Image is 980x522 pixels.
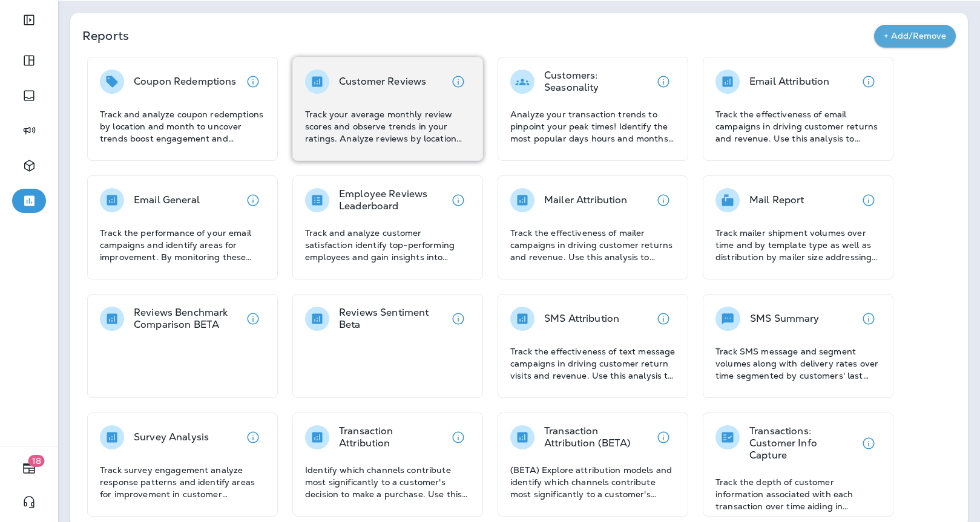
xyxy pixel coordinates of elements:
p: Coupon Redemptions [134,76,237,88]
p: Track and analyze customer satisfaction identify top-performing employees and gain insights into ... [305,227,470,263]
button: View details [446,425,470,449]
button: View details [651,70,676,94]
p: Reviews Sentiment Beta [339,307,446,331]
p: Email Attribution [749,76,829,88]
p: Reviews Benchmark Comparison BETA [134,307,241,331]
p: Track your average monthly review scores and observe trends in your ratings. Analyze reviews by l... [305,108,470,145]
p: SMS Attribution [544,313,619,325]
button: View details [857,431,881,455]
button: View details [857,307,881,331]
p: Analyze your transaction trends to pinpoint your peak times! Identify the most popular days hours... [510,108,676,145]
p: Track and analyze coupon redemptions by location and month to uncover trends boost engagement and... [100,108,265,145]
button: Expand Sidebar [12,8,46,32]
button: View details [446,188,470,212]
p: Track survey engagement analyze response patterns and identify areas for improvement in customer ... [100,464,265,500]
button: 18 [12,456,46,480]
p: Email General [134,194,200,206]
p: Mail Report [749,194,804,206]
button: View details [857,70,881,94]
p: Survey Analysis [134,431,209,443]
p: Customer Reviews [339,76,426,88]
p: (BETA) Explore attribution models and identify which channels contribute most significantly to a ... [510,464,676,500]
button: View details [651,425,676,449]
p: Employee Reviews Leaderboard [339,188,446,212]
p: Track SMS message and segment volumes along with delivery rates over time segmented by customers'... [715,345,881,382]
p: Transaction Attribution [339,425,446,449]
p: Identify which channels contribute most significantly to a customer's decision to make a purchase... [305,464,470,500]
p: Transactions: Customer Info Capture [749,425,857,462]
p: Track the performance of your email campaigns and identify areas for improvement. By monitoring t... [100,227,265,263]
p: Track the effectiveness of mailer campaigns in driving customer returns and revenue. Use this ana... [510,227,676,263]
p: Track the effectiveness of text message campaigns in driving customer return visits and revenue. ... [510,345,676,382]
button: View details [651,307,676,331]
button: View details [446,70,470,94]
button: View details [241,307,265,331]
p: Track mailer shipment volumes over time and by template type as well as distribution by mailer si... [715,227,881,263]
span: 18 [28,455,45,467]
p: Customers: Seasonality [544,70,651,94]
button: View details [241,425,265,449]
button: View details [241,188,265,212]
p: SMS Summary [750,313,820,325]
button: View details [241,70,265,94]
button: + Add/Remove [874,25,956,47]
button: View details [446,307,470,331]
p: Reports [82,27,874,44]
p: Track the depth of customer information associated with each transaction over time aiding in asse... [715,476,881,512]
button: View details [857,188,881,212]
button: View details [651,188,676,212]
p: Transaction Attribution (BETA) [544,425,651,449]
p: Mailer Attribution [544,194,628,206]
p: Track the effectiveness of email campaigns in driving customer returns and revenue. Use this anal... [715,108,881,145]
